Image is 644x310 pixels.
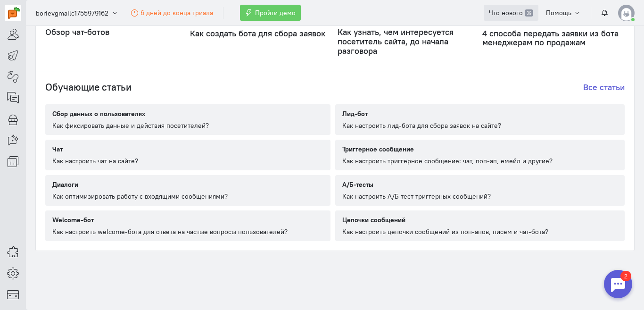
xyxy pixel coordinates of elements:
[482,29,625,48] h4: 4 способа передать заявки из бота менеджерам по продажам
[335,140,625,170] a: Триггерное сообщение Как настроить триггерное сообщение: чат, поп-ап, емейл и другие?
[489,8,523,17] span: Что нового
[255,8,296,17] span: Пройти демо
[583,83,625,92] a: Все статьи
[342,180,491,189] div: А/Б-тесты
[525,9,533,17] span: 39
[52,192,228,201] div: Как оптимизировать работу с входящими сообщениями?
[342,121,501,130] div: Как настроить лид-бота для сбора заявок на сайте?
[31,4,124,21] button: borievgmailc1755979162
[342,192,491,201] div: Как настроить А/Б тест триггерных сообщений?
[45,104,330,135] a: Сбор данных о пользователях Как фиксировать данные и действия посетителей?
[52,121,209,130] div: Как фиксировать данные и действия посетителей?
[52,227,288,236] div: Как настроить welcome-бота для ответа на частые вопросы пользователей?
[45,175,330,206] a: Диалоги Как оптимизировать работу с входящими сообщениями?
[190,29,332,38] h4: Как создать бота для сбора заявок
[335,210,625,241] a: Цепочки сообщений Как настроить цепочки сообщений из поп-апов, писем и чат-бота?
[335,104,625,135] a: Лид-бот Как настроить лид-бота для сбора заявок на сайте?
[618,5,635,21] img: default-v4.png
[45,140,330,170] a: Чат Как настроить чат на сайте?
[546,8,571,17] span: Помощь
[52,215,288,225] div: Welcome-бот
[335,175,625,206] a: А/Б-тесты Как настроить А/Б тест триггерных сообщений?
[8,7,20,19] img: carrot-quest.svg
[52,144,138,154] div: Чат
[338,27,478,55] h4: Как узнать, чем интересуется посетитель сайта, до начала разговора
[52,156,138,166] div: Как настроить чат на сайте?
[52,180,228,189] div: Диалоги
[45,210,330,241] a: Welcome-бот Как настроить welcome-бота для ответа на частые вопросы пользователей?
[140,8,213,17] span: 6 дней до конца триала
[45,82,132,92] h3: Обучающие статьи
[342,109,501,118] div: Лид-бот
[240,5,301,21] button: Пройти демо
[342,215,548,225] div: Цепочки сообщений
[45,27,185,37] h4: Обзор чат-ботов
[52,109,209,118] div: Сбор данных о пользователях
[541,5,586,21] button: Помощь
[36,8,108,18] span: borievgmailc1755979162
[484,5,538,21] a: Что нового 39
[21,6,32,16] div: 2
[342,227,548,236] div: Как настроить цепочки сообщений из поп-апов, писем и чат-бота?
[342,156,553,166] div: Как настроить триггерное сообщение: чат, поп-ап, емейл и другие?
[342,144,553,154] div: Триггерное сообщение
